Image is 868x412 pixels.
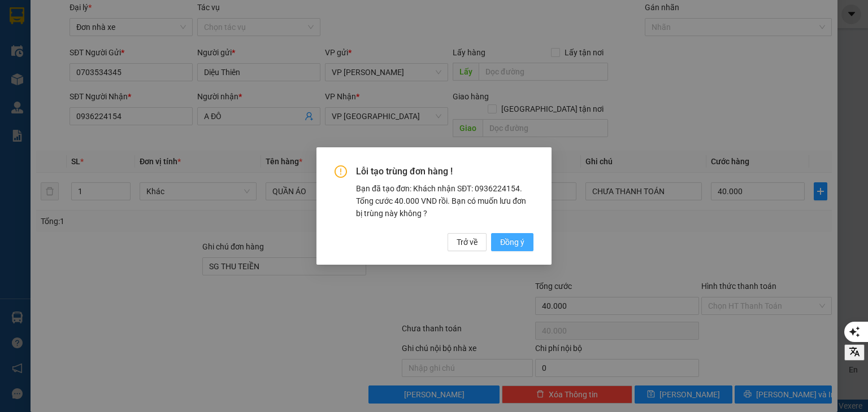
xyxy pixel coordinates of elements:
[491,233,533,251] button: Đồng ý
[356,165,533,178] span: Lỗi tạo trùng đơn hàng !
[457,236,478,248] span: Trở về
[500,236,524,248] span: Đồng ý
[335,165,347,178] span: exclamation-circle
[448,233,487,251] button: Trở về
[356,182,533,220] div: Bạn đã tạo đơn: Khách nhận SĐT: 0936224154. Tổng cước 40.000 VND rồi. Bạn có muốn lưu đơn bị trùn...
